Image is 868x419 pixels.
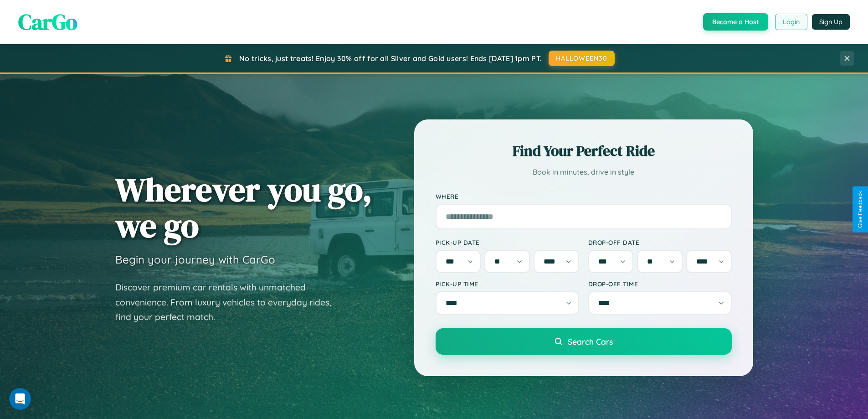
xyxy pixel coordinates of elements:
[549,51,615,66] button: HALLOWEEN30
[436,280,579,288] label: Pick-up Time
[436,238,579,246] label: Pick-up Date
[775,14,807,30] button: Login
[703,13,768,31] button: Become a Host
[436,166,732,179] p: Book in minutes, drive in style
[18,7,77,37] span: CarGo
[115,253,275,266] h3: Begin your journey with CarGo
[568,336,613,347] span: Search Cars
[857,191,863,228] div: Give Feedback
[436,141,732,161] h2: Find Your Perfect Ride
[588,238,732,246] label: Drop-off Date
[436,192,732,200] label: Where
[588,280,732,288] label: Drop-off Time
[115,280,343,325] p: Discover premium car rentals with unmatched convenience. From luxury vehicles to everyday rides, ...
[812,14,850,30] button: Sign Up
[115,171,372,243] h1: Wherever you go, we go
[9,388,31,410] iframe: Intercom live chat
[436,328,732,355] button: Search Cars
[239,54,542,63] span: No tricks, just treats! Enjoy 30% off for all Silver and Gold users! Ends [DATE] 1pm PT.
